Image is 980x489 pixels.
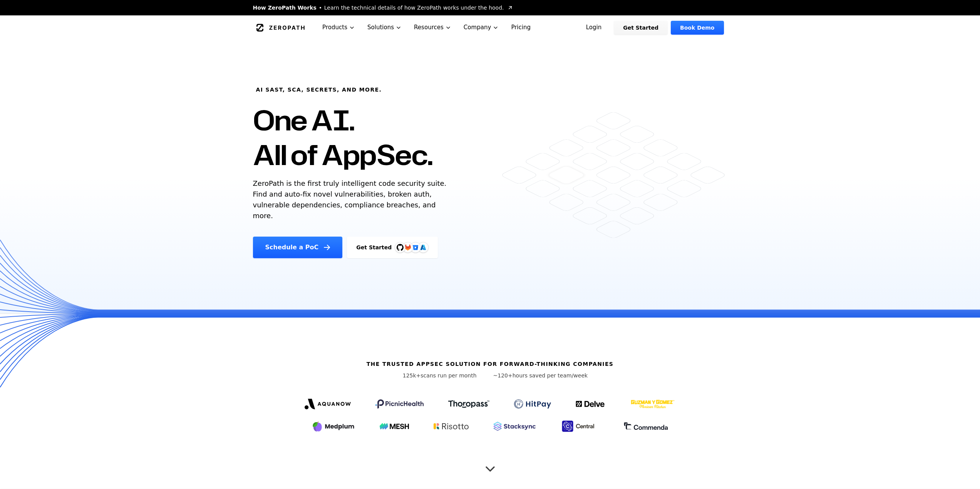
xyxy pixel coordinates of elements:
a: Schedule a PoC [253,237,343,258]
p: scans run per month [392,372,487,379]
a: Pricing [505,15,537,40]
img: Azure [420,244,426,250]
button: Solutions [361,15,408,40]
a: Get StartedGitHubGitLabAzure [347,237,438,258]
a: Get Started [614,21,668,35]
h6: The Trusted AppSec solution for forward-thinking companies [367,360,614,368]
button: Resources [408,15,457,40]
h6: AI SAST, SCA, Secrets, and more. [256,86,382,93]
button: Scroll to next section [482,457,498,473]
button: Products [316,15,361,40]
img: Mesh [380,423,409,429]
p: ZeroPath is the first truly intelligent code security suite. Find and auto-fix novel vulnerabilit... [253,178,450,221]
span: How ZeroPath Works [253,4,317,12]
img: GYG [630,395,675,413]
img: Thoropass [448,400,489,408]
img: Medplum [312,420,355,432]
span: 125k+ [403,372,421,379]
p: hours saved per team/week [493,372,588,379]
button: Company [457,15,505,40]
a: Book Demo [671,21,724,35]
img: GitHub [397,244,404,251]
a: How ZeroPath WorksLearn the technical details of how ZeroPath works under the hood. [253,4,513,12]
img: Stacksync [493,422,536,431]
img: Central [560,419,599,433]
svg: Bitbucket [411,243,420,252]
span: ~120+ [493,372,513,379]
img: GitLab [400,240,415,255]
span: Learn the technical details of how ZeroPath works under the hood. [324,4,504,12]
h1: One AI. All of AppSec. [253,103,433,172]
nav: Global [244,15,737,40]
a: Login [577,21,611,35]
